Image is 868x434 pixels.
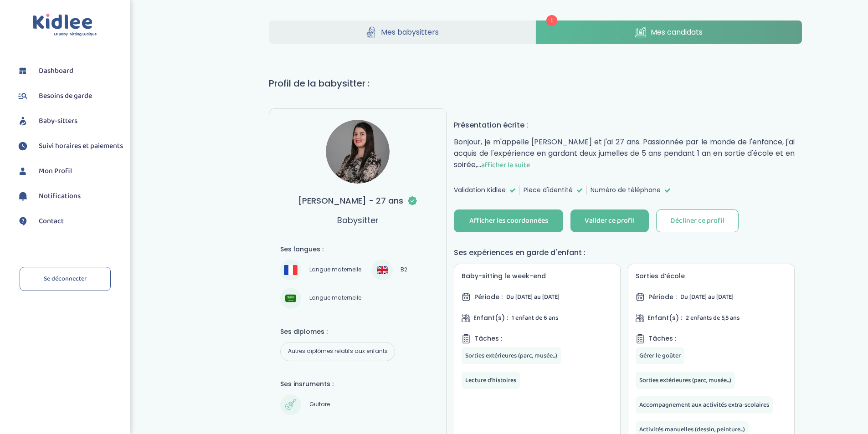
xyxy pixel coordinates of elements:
[377,265,388,276] img: Anglais
[465,351,557,361] span: Sorties extérieures (parc, musée...)
[16,64,123,78] a: Dashboard
[454,209,563,232] button: Afficher les coordonnées
[670,216,724,226] div: Décliner ce profil
[280,379,435,389] h4: Ses insruments :
[16,189,123,203] a: Notifications
[639,351,681,361] span: Gérer le goûter
[647,313,682,323] span: Enfant(s) :
[16,89,30,103] img: besoin.svg
[16,114,123,128] a: Baby-sitters
[465,375,516,385] span: Lecture d'histoires
[16,214,123,228] a: Contact
[284,346,390,357] span: Autres diplômes relatifs aux enfants
[454,136,795,171] p: Bonjour, je m'appelle [PERSON_NAME] et j'ai 27 ans. Passionnée par le monde de l'enfance, j'ai ac...
[512,313,558,323] span: 1 enfant de 6 ans
[39,166,72,177] span: Mon Profil
[656,209,739,232] button: Décliner ce profil
[337,214,379,226] p: Babysitter
[306,399,333,410] span: Guitare
[20,267,111,291] a: Se déconnecter
[680,292,734,302] span: Du [DATE] au [DATE]
[16,214,30,228] img: contact.svg
[269,20,535,44] a: Mes babysitters
[454,119,795,131] h4: Présentation écrite :
[546,15,557,26] span: 1
[462,271,613,281] h5: Baby-sitting le week-end
[16,64,30,78] img: dashboard.svg
[536,20,802,44] a: Mes candidats
[39,141,123,152] span: Suivi horaires et paiements
[397,265,411,276] span: B2
[39,216,64,227] span: Contact
[636,271,787,281] h5: Sorties d’école
[16,139,123,153] a: Suivi horaires et paiements
[280,327,435,337] h4: Ses diplomes :
[651,26,703,38] span: Mes candidats
[16,164,30,178] img: profil.svg
[39,91,92,102] span: Besoins de garde
[298,194,418,207] h3: [PERSON_NAME] - 27 ans
[481,159,530,171] span: afficher la suite
[570,209,649,232] button: Valider ce profil
[16,114,30,128] img: babysitters.svg
[474,292,503,302] span: Période :
[326,120,390,184] img: avatar
[39,116,77,127] span: Baby-sitters
[591,185,661,195] span: Numéro de téléphone
[16,139,30,153] img: suivihoraire.svg
[469,216,548,226] div: Afficher les coordonnées
[524,185,573,195] span: Piece d'identité
[16,189,30,203] img: notification.svg
[639,400,769,410] span: Accompagnement aux activités extra-scolaires
[39,66,73,77] span: Dashboard
[454,185,506,195] span: Validation Kidlee
[506,292,560,302] span: Du [DATE] au [DATE]
[474,334,502,343] span: Tâches :
[33,14,97,37] img: logo.svg
[648,334,676,343] span: Tâches :
[269,77,802,90] h1: Profil de la babysitter :
[16,164,123,178] a: Mon Profil
[39,191,81,202] span: Notifications
[280,245,435,254] h4: Ses langues :
[285,293,296,304] img: Arabe
[686,313,740,323] span: 2 enfants de 5,5 ans
[454,247,795,258] h4: Ses expériences en garde d'enfant :
[16,89,123,103] a: Besoins de garde
[585,216,635,226] div: Valider ce profil
[306,293,364,304] span: Langue maternelle
[284,265,298,275] img: Français
[381,26,439,38] span: Mes babysitters
[639,375,731,385] span: Sorties extérieures (parc, musée...)
[306,265,364,276] span: Langue maternelle
[473,313,508,323] span: Enfant(s) :
[648,292,677,302] span: Période :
